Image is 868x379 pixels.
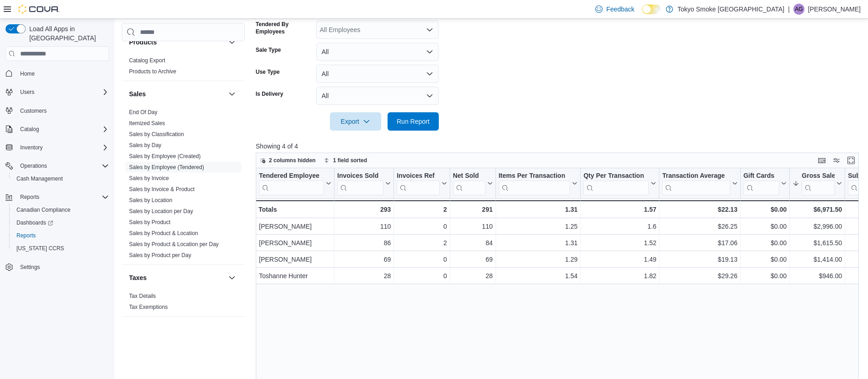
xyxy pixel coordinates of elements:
div: 1.49 [583,254,656,265]
a: Reports [13,230,39,241]
div: $22.13 [662,204,737,215]
button: Operations [16,160,51,171]
a: Dashboards [9,216,113,229]
a: [US_STATE] CCRS [13,243,68,254]
button: Qty Per Transaction [583,172,656,195]
a: Sales by Employee (Created) [129,153,201,159]
button: Customers [2,104,113,117]
p: [PERSON_NAME] [808,4,861,15]
span: Products to Archive [129,68,176,75]
div: Invoices Ref [397,172,439,195]
a: Sales by Invoice & Product [129,186,194,192]
div: $17.06 [662,238,737,249]
div: Invoices Sold [337,172,383,195]
div: Transaction Average [662,172,730,181]
a: Sales by Product per Day [129,252,191,258]
span: Load All Apps in [GEOGRAPHIC_DATA] [26,24,109,43]
button: 2 columns hidden [256,155,319,166]
button: Reports [2,191,113,203]
a: Sales by Invoice [129,175,169,181]
button: Tendered Employee [259,172,331,195]
span: Export [335,112,376,131]
a: Home [16,68,38,79]
div: [PERSON_NAME] [259,221,331,232]
button: Inventory [16,142,46,153]
a: Sales by Classification [129,131,184,137]
a: Sales by Employee (Tendered) [129,164,204,170]
div: Gross Sales [802,172,835,181]
div: $1,414.00 [793,254,842,265]
div: 28 [337,271,391,282]
label: Use Type [256,68,280,76]
span: Sales by Classification [129,131,184,138]
div: Tendered Employee [259,172,324,181]
div: 1.31 [499,238,578,249]
div: $0.00 [743,238,787,249]
div: 1.52 [583,238,656,249]
a: Sales by Location [129,197,173,203]
div: $946.00 [793,271,842,282]
button: Gift Cards [743,172,787,195]
div: [PERSON_NAME] [259,254,331,265]
span: Sales by Invoice & Product [129,186,194,193]
div: Net Sold [453,172,485,181]
div: Toshanne Hunter [259,271,331,282]
button: Export [330,112,381,131]
div: Gift Card Sales [743,172,779,195]
button: Items Per Transaction [498,172,577,195]
span: Catalog [16,124,109,135]
button: Transaction Average [662,172,737,195]
div: Gross Sales [802,172,835,195]
span: Sales by Product & Location per Day [129,241,219,248]
div: 0 [397,271,447,282]
div: $0.00 [743,254,787,265]
span: Canadian Compliance [16,206,70,214]
div: 1.29 [499,254,578,265]
div: Invoices Ref [397,172,439,181]
span: Dashboards [16,219,53,226]
p: | [788,4,790,15]
button: 1 field sorted [320,155,371,166]
span: [US_STATE] CCRS [16,245,64,252]
div: 1.6 [583,221,656,232]
span: Tax Details [129,292,156,300]
span: Users [20,88,34,96]
span: Inventory [20,144,43,151]
span: Run Report [397,117,430,126]
span: Reports [16,232,36,239]
button: Catalog [16,124,43,135]
button: Reports [16,192,43,203]
span: Operations [20,162,47,170]
span: Users [16,87,109,98]
div: Andrea Geater [793,4,804,15]
div: $26.25 [662,221,737,232]
button: Open list of options [426,26,433,33]
div: 293 [337,204,391,215]
div: $0.00 [743,271,787,282]
span: Sales by Product per Day [129,252,191,259]
span: Itemized Sales [129,120,165,127]
div: $19.13 [662,254,737,265]
nav: Complex example [5,63,109,297]
div: 69 [337,254,391,265]
button: Home [2,66,113,80]
div: Qty Per Transaction [583,172,649,181]
span: Sales by Product & Location [129,230,198,237]
span: Customers [20,107,47,115]
div: 28 [453,271,493,282]
button: Net Sold [453,172,492,195]
button: Products [226,37,237,48]
span: Reports [20,193,39,201]
span: Sales by Location [129,197,173,204]
span: Home [20,70,35,77]
div: Transaction Average [662,172,730,195]
span: Settings [16,261,109,273]
span: Cash Management [13,173,109,184]
span: 2 columns hidden [269,157,316,164]
h3: Sales [129,89,146,99]
h3: Products [129,38,157,47]
a: Sales by Day [129,142,162,148]
button: Operations [2,159,113,172]
span: Reports [13,230,109,241]
div: $29.26 [662,271,737,282]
